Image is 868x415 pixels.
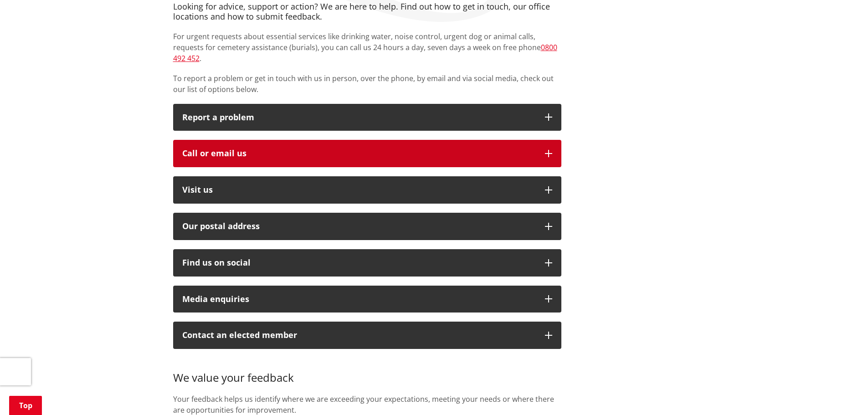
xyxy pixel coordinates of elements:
div: Media enquiries [182,295,536,304]
div: Call or email us [182,149,536,158]
a: 0800 492 452 [173,42,557,63]
p: For urgent requests about essential services like drinking water, noise control, urgent dog or an... [173,31,561,64]
p: Contact an elected member [182,331,536,340]
button: Media enquiries [173,286,561,313]
button: Contact an elected member [173,322,561,349]
button: Call or email us [173,140,561,167]
button: Our postal address [173,213,561,240]
iframe: Messenger Launcher [826,377,859,410]
h4: Looking for advice, support or action? We are here to help. Find out how to get in touch, our off... [173,2,561,21]
h3: We value your feedback [173,358,561,384]
button: Report a problem [173,104,561,131]
button: Visit us [173,176,561,204]
p: Visit us [182,185,536,195]
p: Report a problem [182,113,536,122]
p: To report a problem or get in touch with us in person, over the phone, by email and via social me... [173,73,561,95]
button: Find us on social [173,249,561,277]
h2: Our postal address [182,222,536,231]
a: Top [9,396,42,415]
div: Find us on social [182,258,536,267]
